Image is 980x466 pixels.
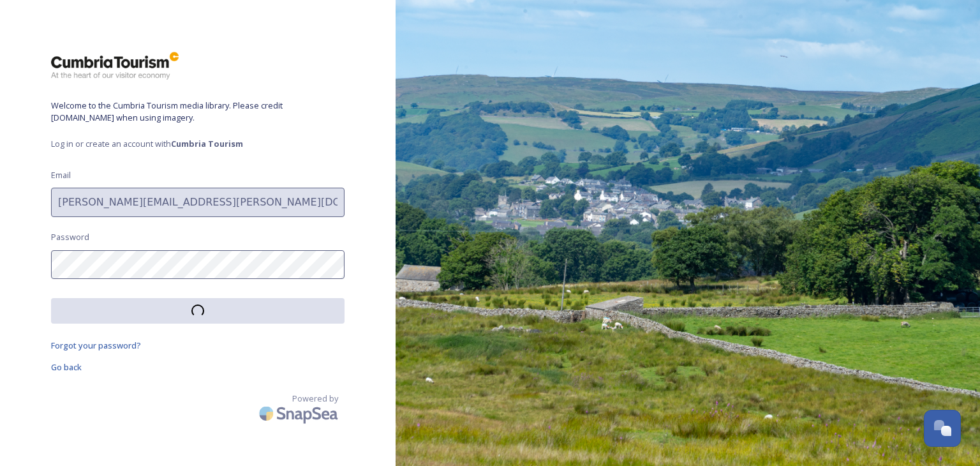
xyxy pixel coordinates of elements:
span: Powered by [292,393,338,405]
img: SnapSea Logo [255,398,345,428]
span: Password [51,231,89,243]
span: Go back [51,361,82,373]
span: Email [51,169,71,181]
img: ct_logo.png [51,51,179,80]
span: Welcome to the Cumbria Tourism media library. Please credit [DOMAIN_NAME] when using imagery. [51,100,345,124]
strong: Cumbria Tourism [171,138,243,149]
span: Log in or create an account with [51,138,345,150]
input: john.doe@snapsea.io [51,188,345,217]
span: Forgot your password? [51,340,141,351]
button: Open Chat [924,410,961,447]
a: Forgot your password? [51,338,345,353]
